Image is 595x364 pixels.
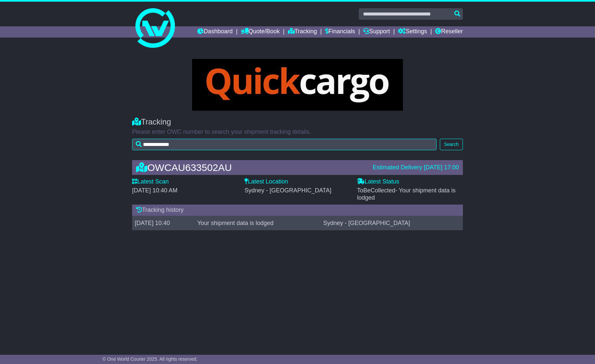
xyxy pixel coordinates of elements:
div: Tracking [132,117,463,127]
a: Financials [325,26,355,38]
a: Dashboard [197,26,233,38]
td: Sydney - [GEOGRAPHIC_DATA] [321,216,463,230]
a: Quote/Book [241,26,280,38]
img: GetCustomerLogo [192,59,403,111]
span: [DATE] 10:40 AM [132,187,178,194]
label: Latest Location [244,178,288,185]
a: Settings [398,26,427,38]
span: - Your shipment data is lodged [357,187,456,201]
div: OWCAU633502AU [133,162,369,173]
td: [DATE] 10:40 [132,216,195,230]
p: Please enter OWC number to search your shipment tracking details. [132,128,463,136]
td: Your shipment data is lodged [195,216,321,230]
span: ToBeCollected [357,187,456,201]
span: © One World Courier 2025. All rights reserved. [102,356,198,362]
div: Estimated Delivery [DATE] 17:00 [373,164,459,171]
a: Reseller [435,26,463,38]
span: Sydney - [GEOGRAPHIC_DATA] [244,187,331,194]
a: Tracking [288,26,317,38]
label: Latest Scan [132,178,169,185]
a: Support [363,26,390,38]
button: Search [440,139,463,150]
div: Tracking history [132,205,463,216]
label: Latest Status [357,178,399,185]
